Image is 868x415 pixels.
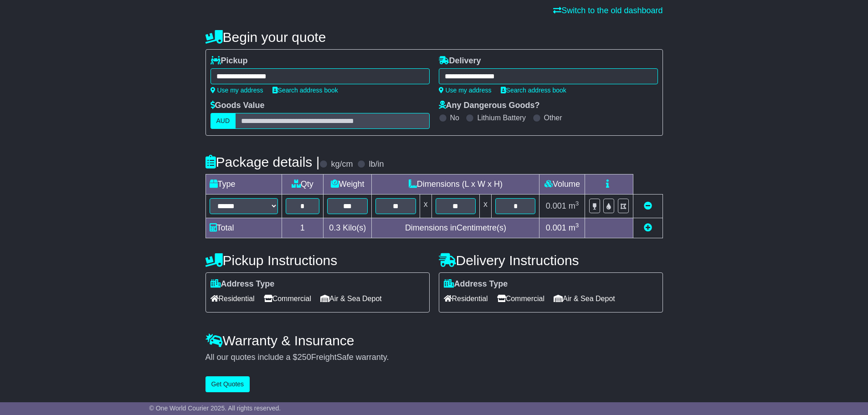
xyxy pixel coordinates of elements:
label: Goods Value [211,101,265,111]
label: Lithium Battery [477,113,526,122]
td: Qty [282,174,324,195]
span: 0.3 [329,223,340,232]
td: Weight [324,174,372,195]
td: Kilo(s) [324,218,372,238]
span: m [569,201,579,210]
td: Total [205,218,282,238]
h4: Begin your quote [205,30,663,45]
td: Dimensions (L x W x H) [372,174,539,195]
button: Get Quotes [205,376,250,392]
span: 0.001 [546,201,566,210]
label: kg/cm [331,159,353,169]
label: No [450,113,459,122]
label: Address Type [444,279,508,289]
label: lb/in [369,159,384,169]
td: Volume [539,174,585,195]
label: Pickup [211,56,248,66]
span: Commercial [497,292,544,306]
span: Air & Sea Depot [320,292,382,306]
span: 250 [298,353,311,362]
a: Remove this item [644,201,652,210]
a: Add new item [644,223,652,232]
label: Any Dangerous Goods? [439,101,540,111]
h4: Warranty & Insurance [205,333,663,348]
sup: 3 [575,200,579,207]
a: Use my address [439,87,492,94]
a: Search address book [272,87,338,94]
a: Use my address [211,87,263,94]
div: All our quotes include a $ FreightSafe warranty. [205,353,663,363]
span: © One World Courier 2025. All rights reserved. [149,405,281,412]
span: Air & Sea Depot [554,292,615,306]
td: Type [205,174,282,195]
span: Residential [211,292,255,306]
span: Commercial [264,292,311,306]
span: 0.001 [546,223,566,232]
label: Delivery [439,56,481,66]
span: m [569,223,579,232]
h4: Pickup Instructions [205,253,430,268]
label: Address Type [211,279,275,289]
sup: 3 [575,222,579,229]
h4: Delivery Instructions [439,253,663,268]
td: x [480,195,492,218]
td: 1 [282,218,324,238]
h4: Package details | [205,154,320,169]
a: Switch to the old dashboard [553,6,663,15]
td: Dimensions in Centimetre(s) [372,218,539,238]
span: Residential [444,292,488,306]
label: AUD [211,113,236,129]
td: x [420,195,431,218]
label: Other [544,113,562,122]
a: Search address book [501,87,566,94]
